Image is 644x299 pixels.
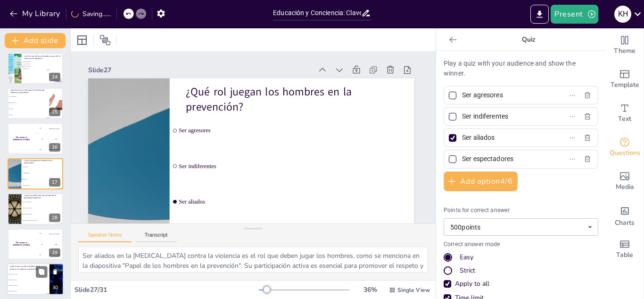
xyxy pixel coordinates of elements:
[606,232,644,266] div: Add a table
[49,73,60,81] div: 24
[8,285,49,286] span: Fomentar el conflicto
[55,138,57,139] div: Jaap
[614,6,631,23] div: K H
[71,9,111,18] div: Saving......
[444,218,598,236] div: 500 points
[462,88,550,102] input: Option 1
[179,198,411,205] span: Ser aliados
[462,110,550,123] input: Option 2
[530,5,549,24] button: Export to PowerPoint
[49,108,60,116] div: 25
[10,89,47,94] p: ¿Qué recurso es vital para las víctimas de violencia intrafamiliar?
[606,62,644,96] div: Add ready made slides
[610,148,640,158] span: Questions
[35,144,63,154] div: 300
[8,123,63,154] div: 26
[5,33,66,48] button: Add slide
[49,248,60,257] div: 29
[8,158,63,189] div: 27
[615,218,635,228] span: Charts
[23,185,63,186] span: Ser espectadores
[78,232,132,242] button: Speaker Notes
[606,164,644,198] div: Add images, graphics, shapes or video
[179,127,411,134] span: Ser agresores
[35,249,63,260] div: 300
[23,214,63,214] span: Fomentar la educación
[23,220,63,221] span: Mantener las normas tradicionales
[9,96,49,97] span: Apoyo emocional
[551,5,598,24] button: Present
[24,194,60,199] p: ¿Qué se puede hacer para promover la igualdad de género?
[606,96,644,130] div: Add text boxes
[8,53,63,84] div: 24
[606,198,644,232] div: Add charts and graphs
[23,166,63,167] span: Ser agresores
[23,208,63,209] span: Promover la violencia
[9,114,49,115] span: Talleres
[8,290,49,292] span: Mantener el silencio
[23,68,49,69] span: Estrés laboral
[397,286,430,294] span: Single View
[50,283,61,292] div: 30
[35,229,63,239] div: 100
[444,240,598,249] p: Correct answer mode
[9,108,49,109] span: Educación
[444,253,598,262] div: Easy
[24,55,60,60] p: ¿Cuál es una de las principales causas de la violencia intrafamiliar?
[8,279,49,281] span: Ser un buen oyente
[74,33,90,48] div: Layout
[461,28,596,51] p: Quiz
[50,266,61,277] button: Delete Slide
[135,232,177,242] button: Transcript
[460,266,475,275] div: Strict
[8,193,63,224] div: 28
[462,152,550,166] input: Option 4
[444,266,598,275] div: Strict
[99,34,111,46] span: Position
[23,172,63,173] span: Ser indiferentes
[23,61,49,62] span: Factores culturales
[8,273,49,275] span: Ignorar a las víctimas
[444,206,598,215] p: Points for correct answer
[462,131,550,145] input: Option 3
[78,247,428,273] textarea: Ser aliados en la [MEDICAL_DATA] contra la violencia es el rol que deben jugar los hombres, como ...
[455,279,489,289] div: Apply to all
[9,102,49,103] span: Líneas de ayuda
[23,66,49,67] span: Falta de educación
[606,130,644,164] div: Get real-time input from your audience
[8,88,63,119] div: 25
[49,143,60,152] div: 26
[460,253,473,262] div: Easy
[611,80,639,90] span: Template
[614,46,636,56] span: Theme
[7,6,64,21] button: My Library
[614,5,631,24] button: K H
[7,263,64,295] div: 30
[49,214,60,222] div: 28
[24,159,60,164] p: ¿Qué rol juegan los hombres en la prevención?
[616,250,633,260] span: Table
[35,134,63,144] div: 200
[8,229,63,260] div: 29
[35,239,63,249] div: 200
[618,114,631,124] span: Text
[444,171,518,191] button: Add option4/6
[88,66,312,75] div: Slide 27
[55,243,57,245] div: Jaap
[606,28,644,62] div: Change the overall theme
[23,63,49,64] span: Falta de recursos
[23,179,63,179] span: Ser aliados
[23,202,63,203] span: Ignorar el problema
[186,84,397,115] p: ¿Qué rol juegan los hombres en la prevención?
[616,182,634,192] span: Media
[35,123,63,133] div: 100
[359,285,381,294] div: 36 %
[8,136,35,141] h4: The winner is [PERSON_NAME]
[444,59,598,78] p: Play a quiz with your audience and show the winner.
[8,241,35,246] h4: The winner is [PERSON_NAME]
[36,266,47,277] button: Duplicate Slide
[179,163,411,170] span: Ser indiferentes
[444,279,598,289] div: Apply to all
[273,6,361,20] input: Insert title
[49,178,60,187] div: 27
